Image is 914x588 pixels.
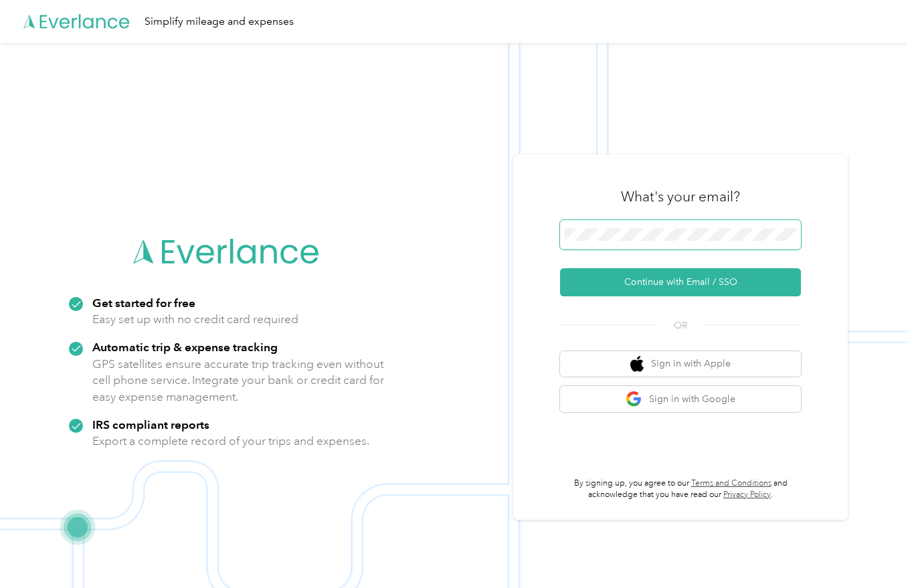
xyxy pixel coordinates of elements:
[92,356,385,405] p: GPS satellites ensure accurate trip tracking even without cell phone service. Integrate your bank...
[92,340,278,354] strong: Automatic trip & expense tracking
[92,311,298,328] p: Easy set up with no credit card required
[145,13,294,30] div: Simplify mileage and expenses
[630,356,644,373] img: apple logo
[92,433,369,450] p: Export a complete record of your trips and expenses.
[723,490,771,500] a: Privacy Policy
[92,296,195,310] strong: Get started for free
[691,478,771,488] a: Terms and Conditions
[92,417,209,431] strong: IRS compliant reports
[626,391,642,407] img: google logo
[560,351,801,377] button: apple logoSign in with Apple
[560,386,801,412] button: google logoSign in with Google
[560,268,801,296] button: Continue with Email / SSO
[560,478,801,501] p: By signing up, you agree to our and acknowledge that you have read our .
[657,318,704,332] span: OR
[621,187,740,206] h3: What's your email?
